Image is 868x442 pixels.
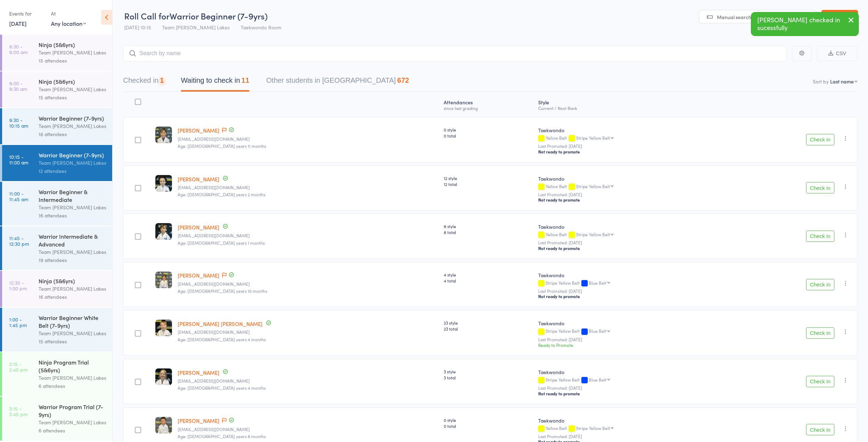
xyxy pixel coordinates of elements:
[51,19,86,27] div: Any location
[2,271,112,307] a: 12:30 -1:00 pmNinja (5&6yrs)Team [PERSON_NAME] Lakes16 attendees
[9,154,28,165] time: 10:15 - 11:00 am
[2,145,112,181] a: 10:15 -11:00 amWarrior Beginner (7-9yrs)Team [PERSON_NAME] Lakes12 attendees
[538,391,725,396] div: Not ready to promote
[39,114,106,122] div: Warrior Beginner (7-9yrs)
[444,272,533,278] span: 4 style
[444,320,533,326] span: 23 style
[444,181,533,187] span: 12 total
[39,188,106,203] div: Warrior Beginner & Intermediate
[9,19,27,27] a: [DATE]
[813,78,829,85] label: Sort by
[9,406,28,417] time: 3:15 - 3:45 pm
[178,385,266,391] span: Age: [DEMOGRAPHIC_DATA] years 4 months
[806,376,834,387] button: Check in
[178,127,219,134] a: [PERSON_NAME]
[39,93,106,101] div: 15 attendees
[39,151,106,159] div: Warrior Beginner (7-9yrs)
[178,378,438,383] small: Jamesmclean@designerbathware.com.au
[39,85,106,93] div: Team [PERSON_NAME] Lakes
[444,423,533,429] span: 0 total
[178,240,265,246] span: Age: [DEMOGRAPHIC_DATA] years 1 months
[9,191,28,202] time: 11:00 - 11:45 am
[538,328,725,335] div: Stripe Yellow Belt
[123,73,164,92] button: Checked in1
[806,182,834,193] button: Check in
[9,361,28,372] time: 2:15 - 2:45 pm
[538,232,725,238] div: Yellow Belt
[241,24,281,31] span: Taekwondo Room
[155,223,172,240] img: image1678485094.png
[39,122,106,130] div: Team [PERSON_NAME] Lakes
[178,330,438,335] small: kerrebecca36@gmail.com
[155,417,172,434] img: image1749869957.png
[39,167,106,175] div: 12 attendees
[241,76,249,84] div: 11
[397,76,409,84] div: 672
[178,191,265,197] span: Age: [DEMOGRAPHIC_DATA] years 2 months
[538,106,725,110] div: Current / Next Rank
[2,397,112,441] a: 3:15 -3:45 pmWarrior Program Trial (7-9yrs)Team [PERSON_NAME] Lakes6 attendees
[9,235,29,246] time: 11:45 - 12:30 pm
[538,337,725,342] small: Last Promoted: [DATE]
[178,417,219,424] a: [PERSON_NAME]
[155,175,172,192] img: image1678485090.png
[538,149,725,155] div: Not ready to promote
[538,144,725,149] small: Last Promoted: [DATE]
[538,192,725,197] small: Last Promoted: [DATE]
[538,245,725,251] div: Not ready to promote
[178,143,266,149] span: Age: [DEMOGRAPHIC_DATA] years 11 months
[2,35,112,71] a: 8:30 -9:00 amNinja (5&6yrs)Team [PERSON_NAME] Lakes15 attendees
[123,45,787,62] input: Search by name
[538,368,725,376] div: Taekwondo
[538,127,725,134] div: Taekwondo
[576,184,610,188] div: Stripe Yellow Belt
[576,426,610,430] div: Stripe Yellow Belt
[39,48,106,57] div: Team [PERSON_NAME] Lakes
[124,24,151,31] span: [DATE] 10:15
[178,223,219,231] a: [PERSON_NAME]
[538,417,725,424] div: Taekwondo
[444,106,533,110] div: since last grading
[538,240,725,245] small: Last Promoted: [DATE]
[538,385,725,390] small: Last Promoted: [DATE]
[717,13,751,21] span: Manual search
[9,316,27,328] time: 1:00 - 1:45 pm
[39,337,106,345] div: 15 attendees
[444,175,533,181] span: 12 style
[538,272,725,279] div: Taekwondo
[39,57,106,65] div: 15 attendees
[589,377,607,382] div: Blue Belt
[39,248,106,256] div: Team [PERSON_NAME] Lakes
[538,426,725,432] div: Yellow Belt
[444,229,533,235] span: 8 total
[535,95,728,114] div: Style
[821,10,858,24] a: Exit roll call
[444,368,533,374] span: 3 style
[9,280,27,291] time: 12:30 - 1:00 pm
[538,135,725,141] div: Yellow Belt
[2,108,112,144] a: 9:30 -10:15 amWarrior Beginner (7-9yrs)Team [PERSON_NAME] Lakes18 attendees
[39,203,106,211] div: Team [PERSON_NAME] Lakes
[39,41,106,48] div: Ninja (5&6yrs)
[39,374,106,382] div: Team [PERSON_NAME] Lakes
[160,76,164,84] div: 1
[444,223,533,229] span: 8 style
[39,77,106,85] div: Ninja (5&6yrs)
[538,197,725,203] div: Not ready to promote
[39,314,106,329] div: Warrior Beginner White Belt (7-9yrs)
[9,8,44,19] div: Events for
[39,211,106,220] div: 16 attendees
[817,46,857,61] button: CSV
[576,135,610,140] div: Stripe Yellow Belt
[830,78,854,85] div: Last name
[538,184,725,190] div: Yellow Belt
[806,279,834,290] button: Check in
[444,326,533,332] span: 23 total
[538,289,725,293] small: Last Promoted: [DATE]
[39,232,106,248] div: Warrior Intermediate & Advanced
[178,320,263,327] a: [PERSON_NAME] [PERSON_NAME]
[2,182,112,226] a: 11:00 -11:45 amWarrior Beginner & IntermediateTeam [PERSON_NAME] Lakes16 attendees
[39,358,106,374] div: Ninja Program Trial (5&6yrs)
[538,293,725,299] div: Not ready to promote
[576,232,610,237] div: Stripe Yellow Belt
